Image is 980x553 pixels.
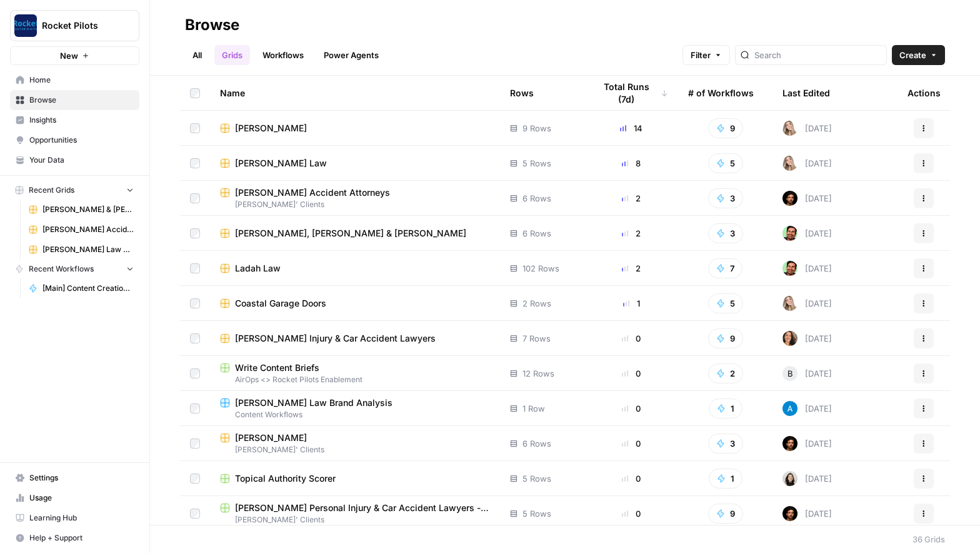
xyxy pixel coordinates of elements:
[782,191,832,206] div: [DATE]
[522,262,559,275] span: 102 Rows
[220,444,490,455] span: [PERSON_NAME]' Clients
[688,76,754,110] div: # of Workflows
[754,49,881,61] input: Search
[42,224,134,235] span: [PERSON_NAME] Accident Attorneys
[29,114,134,126] span: Insights
[522,507,551,520] span: 5 Rows
[220,76,490,110] div: Name
[29,155,134,166] span: Your Data
[912,533,945,545] div: 36 Grids
[782,436,832,451] div: [DATE]
[316,45,386,65] a: Power Agents
[235,262,281,275] span: Ladah Law
[29,492,134,504] span: Usage
[220,374,490,385] span: AirOps <> Rocket Pilots Enablement
[10,46,139,65] button: New
[10,260,139,278] button: Recent Workflows
[10,468,139,488] a: Settings
[29,472,134,484] span: Settings
[23,278,139,298] a: [Main] Content Creation Article
[522,437,551,450] span: 6 Rows
[782,331,797,346] img: s97njzuoxvuhx495axgpmnahud50
[594,227,668,240] div: 2
[235,397,392,409] span: [PERSON_NAME] Law Brand Analysis
[522,227,551,240] span: 6 Rows
[214,45,250,65] a: Grids
[29,94,134,106] span: Browse
[594,297,668,310] div: 1
[594,507,668,520] div: 0
[220,332,490,345] a: [PERSON_NAME] Injury & Car Accident Lawyers
[782,156,832,171] div: [DATE]
[10,110,139,130] a: Insights
[892,45,945,65] button: Create
[594,76,668,110] div: Total Runs (7d)
[10,488,139,508] a: Usage
[522,192,551,205] span: 6 Rows
[787,367,793,380] span: B
[907,76,941,110] div: Actions
[522,402,545,415] span: 1 Row
[220,186,490,210] a: [PERSON_NAME] Accident Attorneys[PERSON_NAME]' Clients
[29,532,134,544] span: Help + Support
[522,332,551,345] span: 7 Rows
[235,122,307,134] span: [PERSON_NAME]
[23,240,139,260] a: [PERSON_NAME] Law Personal Injury & Car Accident Lawyers
[220,362,490,385] a: Write Content BriefsAirOps <> Rocket Pilots Enablement
[42,204,134,215] span: [PERSON_NAME] & [PERSON_NAME] [US_STATE] Car Accident Lawyers
[782,156,797,171] img: 5w5gfnfvi8qmvnmuepwg2tjpkkn3
[10,130,139,150] a: Opportunities
[708,293,743,313] button: 5
[782,331,832,346] div: [DATE]
[594,402,668,415] div: 0
[220,157,490,170] a: [PERSON_NAME] Law
[782,121,832,136] div: [DATE]
[522,122,551,134] span: 9 Rows
[522,367,554,380] span: 12 Rows
[782,401,797,416] img: o3cqybgnmipr355j8nz4zpq1mc6x
[220,199,490,210] span: [PERSON_NAME]' Clients
[220,227,490,240] a: [PERSON_NAME], [PERSON_NAME] & [PERSON_NAME]
[220,409,490,420] span: Content Workflows
[594,157,668,170] div: 8
[185,45,209,65] a: All
[594,437,668,450] div: 0
[708,258,742,278] button: 7
[29,512,134,524] span: Learning Hub
[782,366,832,381] div: [DATE]
[235,227,466,240] span: [PERSON_NAME], [PERSON_NAME] & [PERSON_NAME]
[682,45,730,65] button: Filter
[782,76,830,110] div: Last Edited
[60,49,78,62] span: New
[782,506,797,521] img: wt756mygx0n7rybn42vblmh42phm
[782,296,797,311] img: 5w5gfnfvi8qmvnmuepwg2tjpkkn3
[10,528,139,548] button: Help + Support
[10,90,139,110] a: Browse
[709,398,742,419] button: 1
[220,297,490,310] a: Coastal Garage Doors
[691,49,711,61] span: Filter
[708,328,743,348] button: 9
[782,226,797,241] img: d1tj6q4qn00rgj0pg6jtyq0i5owx
[782,506,832,521] div: [DATE]
[594,262,668,275] div: 2
[235,297,326,310] span: Coastal Garage Doors
[235,472,336,485] span: Topical Authority Scorer
[220,514,490,525] span: [PERSON_NAME]' Clients
[255,45,311,65] a: Workflows
[782,261,797,276] img: d1tj6q4qn00rgj0pg6jtyq0i5owx
[23,200,139,220] a: [PERSON_NAME] & [PERSON_NAME] [US_STATE] Car Accident Lawyers
[29,134,134,146] span: Opportunities
[899,49,926,61] span: Create
[235,332,436,345] span: [PERSON_NAME] Injury & Car Accident Lawyers
[23,220,139,240] a: [PERSON_NAME] Accident Attorneys
[708,504,743,524] button: 9
[14,14,37,37] img: Rocket Pilots Logo
[782,121,797,136] img: 5w5gfnfvi8qmvnmuepwg2tjpkkn3
[782,471,797,486] img: t5ef5oef8zpw1w4g2xghobes91mw
[594,192,668,205] div: 2
[708,188,743,208] button: 3
[42,283,134,294] span: [Main] Content Creation Article
[594,332,668,345] div: 0
[235,157,327,170] span: [PERSON_NAME] Law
